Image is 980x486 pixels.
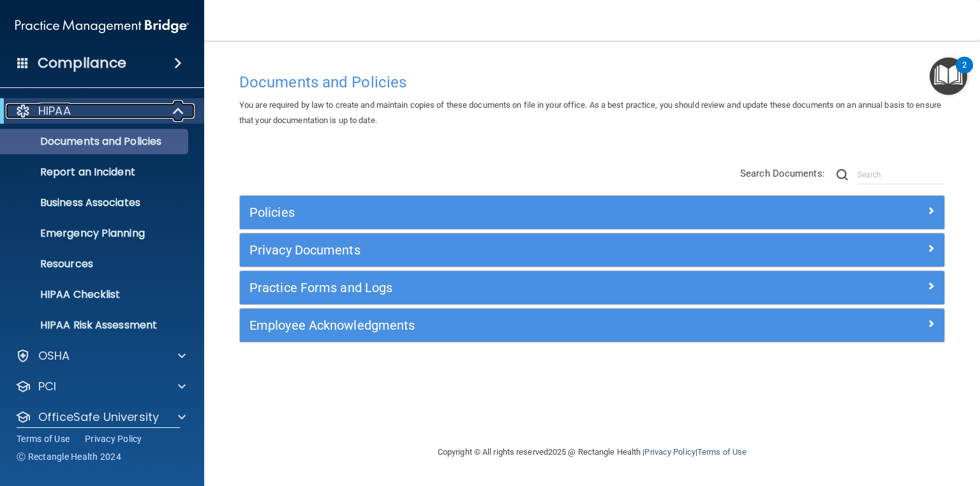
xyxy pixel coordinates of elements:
p: Business Associates [8,196,182,209]
p: Documents and Policies [8,135,182,148]
img: ic-search.3b580494.png [836,169,848,180]
p: PCI [38,379,56,394]
a: Policies [249,202,935,223]
img: PMB logo [15,13,189,39]
a: Privacy Policy [85,432,142,445]
p: OfficeSafe University [38,409,159,425]
h5: Practice Forms and Logs [249,281,759,295]
p: Report an Incident [8,166,182,179]
h5: Policies [249,205,759,219]
div: Copyright © All rights reserved 2025 @ Rectangle Health | | [359,432,825,473]
h4: Compliance [38,54,126,72]
span: Ⓒ Rectangle Health 2024 [17,450,121,463]
h4: Documents and Policies [239,74,945,91]
a: Privacy Policy [644,447,695,457]
p: HIPAA Risk Assessment [8,319,182,332]
p: HIPAA [38,103,71,119]
h5: Employee Acknowledgments [249,318,759,332]
iframe: Drift Widget Chat Controller [916,398,965,446]
p: Resources [8,258,182,270]
input: Search [857,165,945,184]
div: 2 [962,65,967,82]
p: HIPAA Checklist [8,288,182,301]
a: PCI [15,379,186,394]
a: OSHA [15,348,186,364]
span: You are required by law to create and maintain copies of these documents on file in your office. ... [239,100,941,125]
button: Open Resource Center, 2 new notifications [930,57,967,95]
h5: Privacy Documents [249,243,759,257]
a: Employee Acknowledgments [249,315,935,335]
a: Terms of Use [17,432,70,445]
a: Practice Forms and Logs [249,277,935,298]
a: Privacy Documents [249,240,935,260]
p: OSHA [38,348,70,364]
a: Terms of Use [697,447,746,457]
p: Emergency Planning [8,227,182,240]
a: OfficeSafe University [15,409,186,425]
a: HIPAA [15,103,185,119]
span: Search Documents: [740,168,825,179]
